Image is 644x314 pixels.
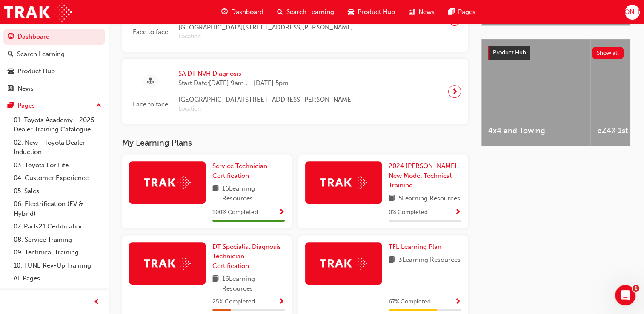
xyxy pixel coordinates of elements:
[481,39,590,146] a: 4x4 and Towing
[129,27,172,37] span: Face to face
[633,285,639,292] span: 1
[270,3,341,21] a: search-iconSearch Learning
[389,242,445,252] a: TFL Learning Plan
[389,243,441,251] span: TFL Learning Plan
[458,7,475,17] span: Pages
[398,194,460,204] span: 5 Learning Resources
[615,285,635,305] iframe: Intercom live chat
[10,136,105,159] a: 02. New - Toyota Dealer Induction
[212,184,219,203] span: book-icon
[389,194,395,204] span: book-icon
[455,298,461,306] span: Show Progress
[212,208,258,217] span: 100 % Completed
[389,255,395,265] span: book-icon
[592,47,624,59] button: Show all
[129,66,461,117] a: Face to faceSA DT NVH DiagnosisStart Date:[DATE] 9am , - [DATE] 5pm[GEOGRAPHIC_DATA][STREET_ADDRE...
[178,95,353,105] span: [GEOGRAPHIC_DATA][STREET_ADDRESS][PERSON_NAME]
[212,243,281,270] span: DT Specialist Diagnosis Technician Certification
[455,297,461,307] button: Show Progress
[341,3,402,21] a: car-iconProduct Hub
[278,207,285,218] button: Show Progress
[212,242,285,271] a: DT Specialist Diagnosis Technician Certification
[320,257,367,270] img: Trak
[17,49,65,59] div: Search Learning
[488,126,583,136] span: 4x4 and Towing
[10,259,105,272] a: 10. TUNE Rev-Up Training
[17,101,35,111] div: Pages
[94,297,100,308] span: prev-icon
[320,176,367,189] img: Trak
[3,98,105,114] button: Pages
[3,81,105,97] a: News
[17,84,34,94] div: News
[122,138,468,148] h3: My Learning Plans
[178,104,353,114] span: Location
[178,23,353,32] span: [GEOGRAPHIC_DATA][STREET_ADDRESS][PERSON_NAME]
[418,7,435,17] span: News
[212,297,255,307] span: 25 % Completed
[231,7,263,17] span: Dashboard
[222,184,285,203] span: 16 Learning Resources
[147,76,154,87] span: sessionType_FACE_TO_FACE-icon
[286,7,334,17] span: Search Learning
[452,86,458,97] span: next-icon
[17,66,55,76] div: Product Hub
[10,246,105,259] a: 09. Technical Training
[178,32,353,42] span: Location
[448,7,455,17] span: pages-icon
[488,46,624,60] a: Product HubShow all
[8,51,14,58] span: search-icon
[144,257,191,270] img: Trak
[222,274,285,293] span: 16 Learning Resources
[144,176,191,189] img: Trak
[10,114,105,136] a: 01. Toyota Academy - 2025 Dealer Training Catalogue
[493,49,526,56] span: Product Hub
[278,297,285,307] button: Show Progress
[10,171,105,185] a: 04. Customer Experience
[221,7,228,17] span: guage-icon
[3,27,105,98] button: DashboardSearch LearningProduct HubNews
[10,197,105,220] a: 06. Electrification (EV & Hybrid)
[10,272,105,285] a: All Pages
[3,29,105,45] a: Dashboard
[625,5,640,20] button: [PERSON_NAME]
[278,298,285,306] span: Show Progress
[178,78,353,88] span: Start Date: [DATE] 9am , - [DATE] 5pm
[389,208,428,217] span: 0 % Completed
[8,85,14,93] span: news-icon
[10,159,105,172] a: 03. Toyota For Life
[398,255,461,265] span: 3 Learning Resources
[389,162,457,189] span: 2024 [PERSON_NAME] New Model Technical Training
[455,209,461,217] span: Show Progress
[389,297,431,307] span: 67 % Completed
[212,161,285,180] a: Service Technician Certification
[212,162,267,180] span: Service Technician Certification
[3,63,105,79] a: Product Hub
[215,3,270,21] a: guage-iconDashboard
[278,209,285,217] span: Show Progress
[409,7,415,17] span: news-icon
[129,100,172,109] span: Face to face
[8,33,14,41] span: guage-icon
[178,69,353,79] span: SA DT NVH Diagnosis
[402,3,441,21] a: news-iconNews
[10,185,105,198] a: 05. Sales
[3,46,105,62] a: Search Learning
[455,207,461,218] button: Show Progress
[212,274,219,293] span: book-icon
[96,100,102,111] span: up-icon
[389,161,461,190] a: 2024 [PERSON_NAME] New Model Technical Training
[441,3,482,21] a: pages-iconPages
[277,7,283,17] span: search-icon
[10,233,105,246] a: 08. Service Training
[10,220,105,233] a: 07. Parts21 Certification
[358,7,395,17] span: Product Hub
[4,3,72,22] img: Trak
[8,68,14,75] span: car-icon
[8,102,14,110] span: pages-icon
[348,7,354,17] span: car-icon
